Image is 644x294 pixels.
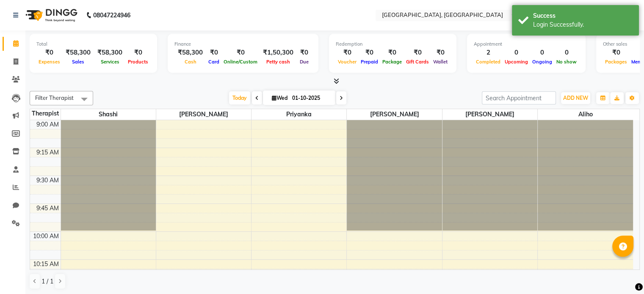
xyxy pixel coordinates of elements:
div: ₹0 [404,48,431,58]
div: Success [533,11,633,20]
span: Ongoing [530,59,554,65]
span: ADD NEW [563,95,588,101]
span: Package [380,59,404,65]
button: ADD NEW [561,92,590,104]
span: Online/Custom [221,59,260,65]
div: ₹58,300 [62,48,94,58]
span: Packages [603,59,629,65]
span: Cash [182,59,199,65]
div: Therapist [30,109,61,118]
div: 10:15 AM [31,260,61,269]
div: ₹58,300 [94,48,126,58]
div: ₹0 [380,48,404,58]
div: ₹0 [126,48,150,58]
span: Completed [474,59,503,65]
span: Today [229,91,250,104]
span: No show [554,59,579,65]
span: Voucher [336,59,359,65]
span: Card [206,59,221,65]
div: ₹0 [206,48,221,58]
div: 9:45 AM [35,204,61,213]
div: ₹0 [36,48,62,58]
div: 9:30 AM [35,176,61,185]
div: 10:00 AM [31,232,61,241]
div: Finance [174,41,312,48]
div: 0 [503,48,530,58]
span: [PERSON_NAME] [442,109,537,120]
span: Aliho [538,109,633,120]
b: 08047224946 [93,3,130,27]
span: 1 / 1 [41,277,53,286]
span: Sales [70,59,86,65]
div: ₹0 [431,48,450,58]
span: Expenses [36,59,62,65]
span: Filter Therapist [35,94,74,101]
span: Due [298,59,311,65]
span: Prepaid [359,59,380,65]
div: 0 [554,48,579,58]
div: ₹0 [359,48,380,58]
div: 9:00 AM [35,120,61,129]
input: 2025-10-01 [290,92,332,104]
span: Petty cash [264,59,292,65]
span: Wallet [431,59,450,65]
div: 9:15 AM [35,148,61,157]
div: ₹0 [603,48,629,58]
span: Services [99,59,122,65]
div: 0 [530,48,554,58]
div: Redemption [336,41,450,48]
span: Gift Cards [404,59,431,65]
div: ₹0 [221,48,260,58]
div: 2 [474,48,503,58]
div: ₹58,300 [174,48,206,58]
div: ₹1,50,300 [260,48,297,58]
span: Shashi [61,109,156,120]
span: Products [126,59,150,65]
input: Search Appointment [482,91,556,104]
div: ₹0 [297,48,312,58]
span: Priyanka [252,109,346,120]
img: logo [22,3,80,27]
span: [PERSON_NAME] [347,109,442,120]
span: [PERSON_NAME] [156,109,251,120]
span: Upcoming [503,59,530,65]
div: Appointment [474,41,579,48]
div: ₹0 [336,48,359,58]
div: Total [36,41,150,48]
span: Wed [270,95,290,101]
div: Login Successfully. [533,20,633,29]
